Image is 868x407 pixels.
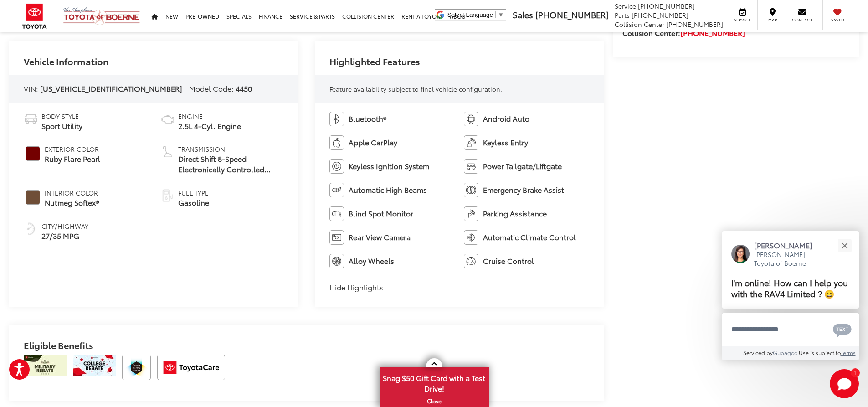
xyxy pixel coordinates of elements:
[349,161,429,171] span: Keyless Ignition System
[464,230,478,245] img: Automatic Climate Control
[722,231,859,360] div: Close[PERSON_NAME][PERSON_NAME] Toyota of BoerneI'm online! How can I help you with the RAV4 Limi...
[483,232,576,242] span: Automatic Climate Control
[799,349,841,356] span: Use is subject to
[178,112,241,121] span: Engine
[157,355,225,380] img: ToyotaCare Vic Vaughan Toyota of Boerne Boerne TX
[329,135,344,150] img: Apple CarPlay
[349,256,394,266] span: Alloy Wheels
[483,256,534,266] span: Cruise Control
[24,340,589,355] h2: Eligible Benefits
[773,349,799,356] a: Gubagoo.
[45,188,99,197] span: Interior Color
[762,17,782,23] span: Map
[854,371,856,375] span: 1
[483,137,528,148] span: Keyless Entry
[349,113,386,124] span: Bluetooth®
[666,20,723,29] span: [PHONE_NUMBER]
[732,17,753,23] span: Service
[498,11,504,18] span: ▼
[329,159,344,174] img: Keyless Ignition System
[24,56,108,66] h2: Vehicle Information
[632,10,688,20] span: [PHONE_NUMBER]
[483,185,564,195] span: Emergency Brake Assist
[513,9,533,21] span: Sales
[464,159,478,174] img: Power Tailgate/Liftgate
[329,230,344,245] img: Rear View Camera
[122,355,151,380] img: Toyota Safety Sense Vic Vaughan Toyota of Boerne Boerne TX
[349,208,413,219] span: Blind Spot Monitor
[638,1,695,10] span: [PHONE_NUMBER]
[792,17,812,23] span: Contact
[615,20,664,29] span: Collision Center
[178,144,283,154] span: Transmission
[329,112,344,126] img: Bluetooth®
[178,188,209,197] span: Fuel Type
[189,83,234,93] span: Model Code:
[833,323,852,337] svg: Text
[830,369,859,398] button: Toggle Chat Window
[722,313,859,346] textarea: Type your message
[447,11,504,18] a: Select Language​
[329,56,420,66] h2: Highlighted Features
[349,232,411,242] span: Rear View Camera
[63,7,140,26] img: Vic Vaughan Toyota of Boerne
[26,190,40,205] span: #6F4E37
[178,121,241,131] span: 2.5L 4-Cyl. Engine
[41,112,82,121] span: Body Style
[464,254,478,268] img: Cruise Control
[24,222,38,236] img: Fuel Economy
[464,135,478,150] img: Keyless Entry
[464,206,478,221] img: Parking Assistance
[73,355,116,376] img: /static/brand-toyota/National_Assets/toyota-college-grad.jpeg?height=48
[731,276,848,299] span: I'm online! How can I help you with the RAV4 Limited ? 😀
[380,368,488,396] span: Snag $50 Gift Card with a Test Drive!
[41,121,82,131] span: Sport Utility
[26,146,40,161] span: #740000
[827,17,847,23] span: Saved
[754,240,822,250] p: [PERSON_NAME]
[45,144,100,154] span: Exterior Color
[178,197,209,208] span: Gasoline
[41,231,88,241] span: 27/35 MPG
[236,83,252,93] span: 4450
[329,84,502,93] span: Feature availability subject to final vehicle configuration.
[329,206,344,221] img: Blind Spot Monitor
[622,27,745,38] strong: Collision Center:
[178,154,283,175] span: Direct Shift 8-Speed Electronically Controlled automatic Transmission with intelligence (ECT-i) a...
[447,11,493,18] span: Select Language
[830,319,854,340] button: Chat with SMS
[464,183,478,197] img: Emergency Brake Assist
[754,250,822,268] p: [PERSON_NAME] Toyota of Boerne
[45,197,99,208] span: Nutmeg Softex®
[483,161,562,171] span: Power Tailgate/Liftgate
[329,282,383,293] button: Hide Highlights
[841,349,856,356] a: Terms
[464,112,478,126] img: Android Auto
[329,183,344,197] img: Automatic High Beams
[41,222,88,231] span: City/Highway
[349,137,397,148] span: Apple CarPlay
[615,1,636,10] span: Service
[329,254,344,268] img: Alloy Wheels
[24,83,38,93] span: VIN:
[483,208,547,219] span: Parking Assistance
[830,369,859,398] svg: Start Chat
[24,355,67,376] img: /static/brand-toyota/National_Assets/toyota-military-rebate.jpeg?height=48
[535,9,608,21] span: [PHONE_NUMBER]
[45,154,100,164] span: Ruby Flare Pearl
[349,185,427,195] span: Automatic High Beams
[680,27,745,38] a: [PHONE_NUMBER]
[483,113,529,124] span: Android Auto
[615,10,630,20] span: Parts
[743,349,773,356] span: Serviced by
[40,83,182,93] span: [US_VEHICLE_IDENTIFICATION_NUMBER]
[835,236,854,255] button: Close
